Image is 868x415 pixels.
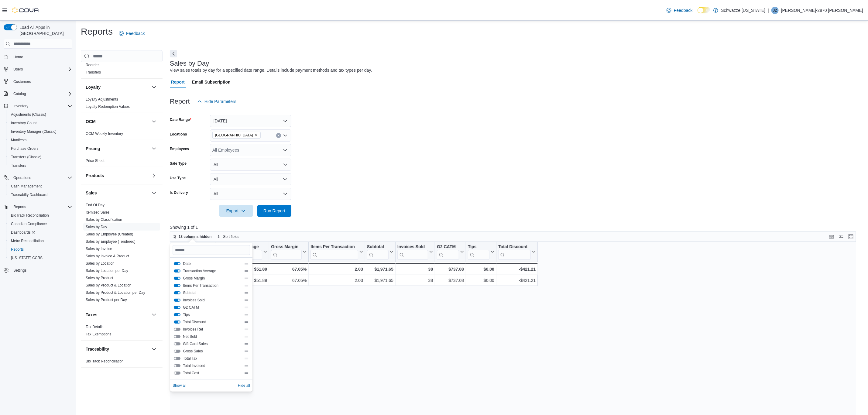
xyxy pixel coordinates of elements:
[11,266,72,274] span: Settings
[498,244,536,260] button: Total Discount
[86,239,136,244] a: Sales by Employee (Tendered)
[86,70,101,74] a: Transfers
[9,128,59,135] a: Inventory Manager (Classic)
[1,77,75,86] button: Customers
[11,90,72,98] span: Catalog
[183,276,242,281] span: Gross Margin
[9,183,72,190] span: Cash Management
[283,148,288,153] button: Open list of options
[86,332,112,336] a: Tax Exemptions
[1,102,75,110] button: Inventory
[6,182,75,190] button: Cash Management
[116,27,147,39] a: Feedback
[244,269,249,273] div: Drag handle
[271,266,307,273] div: 67.05%
[86,346,149,352] button: Traceability
[174,357,180,360] button: Total Tax
[11,163,26,168] span: Transfers
[9,229,38,236] a: Dashboards
[11,155,41,159] span: Transfers (Classic)
[11,230,35,235] span: Dashboards
[263,208,285,214] span: Run Report
[367,244,389,260] div: Subtotal
[183,334,242,339] span: Net Sold
[86,276,113,280] span: Sales by Product
[174,342,180,345] button: Gift Card Sales
[86,312,149,318] button: Taxes
[86,217,122,222] span: Sales by Classification
[11,221,47,226] span: Canadian Compliance
[367,244,393,260] button: Subtotal
[11,90,28,98] button: Catalog
[11,121,37,125] span: Inventory Count
[310,244,363,260] button: Items Per Transaction
[174,313,180,316] button: Tips
[6,220,75,228] button: Canadian Compliance
[271,244,302,250] div: Gross Margin
[768,7,769,14] p: |
[183,327,242,332] span: Invoices Ref
[13,204,26,209] span: Reports
[150,189,158,197] button: Sales
[210,115,291,127] button: [DATE]
[721,7,766,14] p: Schwazze [US_STATE]
[9,153,44,161] a: Transfers (Classic)
[773,7,777,14] span: J2
[174,306,180,309] button: G2 CATM
[183,290,242,295] span: Subtotal
[6,211,75,220] button: BioTrack Reconciliation
[9,237,46,245] a: Metrc Reconciliation
[6,228,75,237] a: Dashboards
[244,334,249,339] div: Drag handle
[86,254,129,259] span: Sales by Invoice & Product
[217,277,267,284] div: $51.89
[174,277,180,280] button: Gross Margin
[244,305,249,310] div: Drag handle
[397,266,433,273] div: 38
[310,266,363,273] div: 2.03
[86,105,130,109] a: Loyalty Redemption Values
[86,146,149,152] button: Pricing
[498,266,536,273] div: -$421.21
[437,244,459,260] div: G2 CATM
[244,283,249,288] div: Drag handle
[86,190,149,196] button: Sales
[215,132,253,138] span: [GEOGRAPHIC_DATA]
[86,283,132,287] a: Sales by Product & Location
[86,190,97,196] h3: Sales
[13,67,23,72] span: Users
[828,233,835,240] button: Keyboard shortcuts
[244,276,249,281] div: Drag handle
[11,129,57,134] span: Inventory Manager (Classic)
[219,205,253,217] button: Export
[238,383,250,388] span: Hide all
[170,146,189,151] label: Employees
[86,254,129,258] a: Sales by Invoice & Product
[11,78,33,85] a: Customers
[9,229,72,236] span: Dashboards
[86,246,112,251] span: Sales by Invoice
[86,203,105,207] a: End Of Day
[271,244,307,260] button: Gross Margin
[86,132,123,136] a: OCM Weekly Inventory
[183,298,242,303] span: Invoices Sold
[11,174,34,181] button: Operations
[6,153,75,161] button: Transfers (Classic)
[17,24,72,36] span: Load All Apps in [GEOGRAPHIC_DATA]
[86,210,110,215] span: Itemized Sales
[174,269,180,273] button: Transaction Average
[397,244,433,260] button: Invoices Sold
[6,237,75,245] button: Metrc Reconciliation
[183,320,242,324] span: Total Discount
[9,212,72,219] span: BioTrack Reconciliation
[86,325,104,329] a: Tax Details
[12,7,39,13] img: Cova
[9,246,72,253] span: Reports
[183,378,242,383] span: Gross Profit
[13,79,31,84] span: Customers
[217,266,267,273] div: $51.89
[6,127,75,136] button: Inventory Manager (Classic)
[81,96,163,113] div: Loyalty
[6,110,75,119] button: Adjustments (Classic)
